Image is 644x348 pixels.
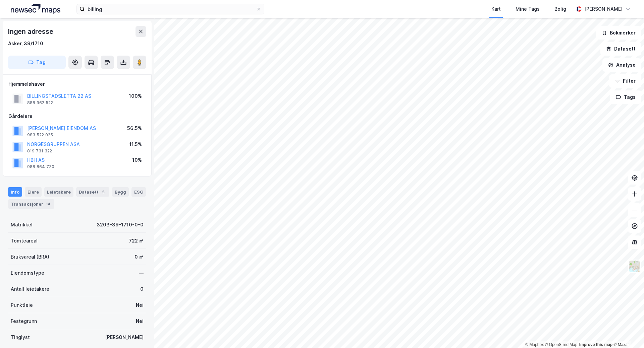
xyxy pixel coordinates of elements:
[132,156,142,164] div: 10%
[27,100,53,106] div: 888 962 522
[554,5,566,13] div: Bolig
[8,80,146,88] div: Hjemmelshaver
[129,92,142,100] div: 100%
[628,260,641,273] img: Z
[100,189,107,195] div: 5
[27,132,53,138] div: 983 522 025
[85,4,256,14] input: Søk på adresse, matrikkel, gårdeiere, leietakere eller personer
[8,26,54,37] div: Ingen adresse
[545,342,578,347] a: OpenStreetMap
[8,187,22,197] div: Info
[135,253,144,261] div: 0 ㎡
[610,316,644,348] iframe: Chat Widget
[491,5,501,13] div: Kart
[127,124,142,132] div: 56.5%
[610,90,641,104] button: Tags
[105,333,144,341] div: [PERSON_NAME]
[600,42,641,56] button: Datasett
[8,199,54,209] div: Transaksjoner
[525,342,544,347] a: Mapbox
[11,317,37,325] div: Festegrunn
[136,317,144,325] div: Nei
[8,112,146,120] div: Gårdeiere
[602,58,641,72] button: Analyse
[11,269,44,277] div: Eiendomstype
[97,221,144,229] div: 3203-39-1710-0-0
[11,4,60,14] img: logo.a4113a55bc3d86da70a041830d287a7e.svg
[140,285,144,293] div: 0
[76,187,109,197] div: Datasett
[11,301,33,309] div: Punktleie
[139,269,144,277] div: —
[27,164,54,169] div: 988 864 730
[11,237,38,245] div: Tomteareal
[8,56,66,69] button: Tag
[45,201,52,207] div: 14
[584,5,623,13] div: [PERSON_NAME]
[44,187,73,197] div: Leietakere
[129,237,144,245] div: 722 ㎡
[516,5,540,13] div: Mine Tags
[579,342,612,347] a: Improve this map
[131,187,146,197] div: ESG
[11,285,49,293] div: Antall leietakere
[609,74,641,88] button: Filter
[610,316,644,348] div: Kontrollprogram for chat
[596,26,641,40] button: Bokmerker
[11,253,49,261] div: Bruksareal (BRA)
[25,187,42,197] div: Eiere
[27,148,52,154] div: 819 731 322
[129,140,142,148] div: 11.5%
[112,187,129,197] div: Bygg
[11,221,33,229] div: Matrikkel
[11,333,30,341] div: Tinglyst
[8,40,43,48] div: Asker, 39/1710
[136,301,144,309] div: Nei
